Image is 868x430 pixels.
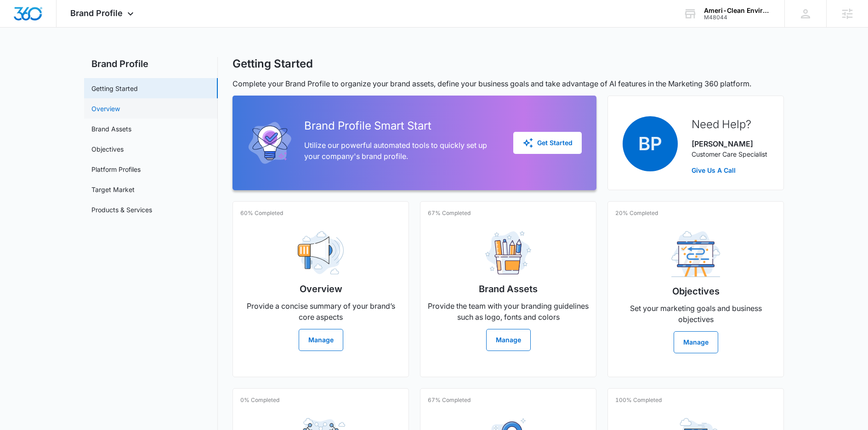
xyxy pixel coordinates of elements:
[91,164,141,174] a: Platform Profiles
[704,7,771,14] div: account name
[240,396,279,404] p: 0% Completed
[428,300,589,322] p: Provide the team with your branding guidelines such as logo, fonts and colors
[233,201,409,377] a: 60% CompletedOverviewProvide a concise summary of your brand’s core aspectsManage
[674,331,718,353] button: Manage
[672,284,720,298] h2: Objectives
[615,396,662,404] p: 100% Completed
[91,104,120,113] a: Overview
[233,57,313,71] h1: Getting Started
[513,132,582,154] button: Get Started
[428,209,471,217] p: 67% Completed
[692,116,767,133] h2: Need Help?
[420,201,596,377] a: 67% CompletedBrand AssetsProvide the team with your branding guidelines such as logo, fonts and c...
[692,165,767,175] a: Give Us A Call
[623,116,678,171] span: BP
[428,396,471,404] p: 67% Completed
[304,140,499,162] p: Utilize our powerful automated tools to quickly set up your company's brand profile.
[607,201,784,377] a: 20% CompletedObjectivesSet your marketing goals and business objectivesManage
[84,57,218,71] h2: Brand Profile
[233,78,784,89] p: Complete your Brand Profile to organize your brand assets, define your business goals and take ad...
[479,282,538,296] h2: Brand Assets
[91,205,152,215] a: Products & Services
[615,303,776,325] p: Set your marketing goals and business objectives
[299,329,343,351] button: Manage
[304,118,499,134] h2: Brand Profile Smart Start
[91,144,124,154] a: Objectives
[240,209,283,217] p: 60% Completed
[91,185,135,194] a: Target Market
[300,282,342,296] h2: Overview
[91,124,131,134] a: Brand Assets
[486,329,531,351] button: Manage
[692,138,767,149] p: [PERSON_NAME]
[522,137,573,148] div: Get Started
[692,149,767,159] p: Customer Care Specialist
[615,209,658,217] p: 20% Completed
[91,84,138,93] a: Getting Started
[240,300,401,322] p: Provide a concise summary of your brand’s core aspects
[704,14,771,21] div: account id
[70,8,123,18] span: Brand Profile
